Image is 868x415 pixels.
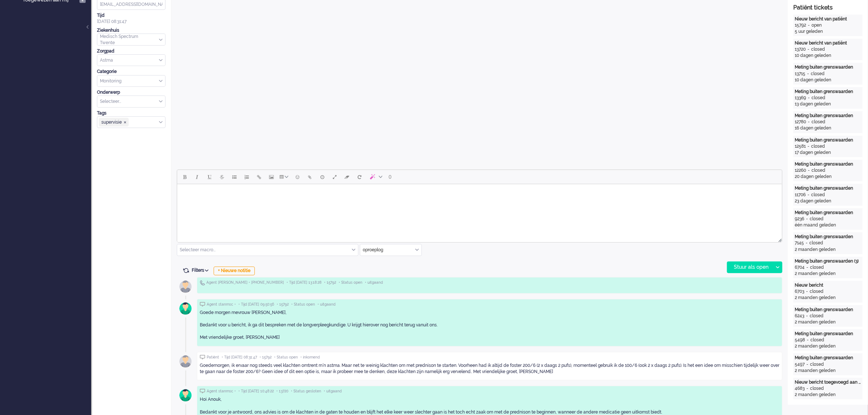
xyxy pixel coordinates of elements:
div: Patiënt tickets [793,4,863,12]
button: Bold [179,171,191,183]
div: Nieuw bericht toegevoegd aan gesprek [795,379,861,385]
span: 0 [389,174,392,180]
div: Nieuw bericht [795,282,861,288]
div: 12581 [795,143,806,150]
img: ic_chat_grey.svg [200,389,205,393]
div: Tijd [97,12,166,19]
div: 4683 [795,385,805,392]
div: closed [810,385,824,392]
span: • Status open [339,280,362,285]
div: 20 dagen geleden [795,174,861,180]
button: Add attachment [304,171,316,183]
div: 2 maanden geleden [795,392,861,398]
span: • 13720 [276,389,288,394]
div: closed [811,119,825,125]
div: 23 dagen geleden [795,198,861,204]
div: 15792 [795,22,806,28]
div: 2 maanden geleden [795,271,861,277]
div: Nieuw bericht van patiënt [795,16,861,22]
div: Select Tags [97,116,166,128]
div: closed [810,288,824,295]
div: 2 maanden geleden [795,295,861,301]
div: closed [811,192,825,198]
div: Meting buiten grenswaarden [795,307,861,313]
div: Goede morgen mevrouw [PERSON_NAME], Bedankt voor u bericht, ik ga dit bespreken met de longverple... [200,310,779,341]
span: Agent [PERSON_NAME] • [PHONE_NUMBER] [206,280,284,285]
img: avatar [176,352,195,371]
div: 2 maanden geleden [795,319,861,325]
div: - [804,313,810,319]
div: Categorie [97,69,166,75]
button: Clear formatting [341,171,353,183]
span: • uitgaand [365,280,383,285]
div: + Nieuwe notitie [214,267,255,275]
img: ic_chat_grey.svg [200,302,205,307]
div: 7145 [795,240,804,246]
span: Agent stanmsc • [207,302,236,307]
div: 2 maanden geleden [795,247,861,253]
span: supervisie ❎ [99,118,129,127]
div: 17 dagen geleden [795,150,861,156]
div: Goedemorgen, ik ervaar nog steeds veel klachten omtrent m’n astma. Maar net te weinig klachten om... [200,362,779,375]
div: één maand geleden [795,222,861,228]
button: Numbered list [241,171,253,183]
div: - [806,95,811,101]
div: closed [811,143,825,150]
div: - [806,46,811,53]
div: closed [811,167,825,174]
div: closed [811,95,825,101]
div: [DATE] 08:31:47 [97,12,166,25]
img: ic_telephone_grey.svg [200,280,205,286]
span: • Tijd [DATE] 09:50:56 [238,302,274,307]
div: 2 maanden geleden [795,343,861,349]
button: Underline [203,171,216,183]
div: 13369 [795,95,806,101]
div: - [805,71,811,77]
button: Bullet list [228,171,241,183]
div: closed [811,46,825,53]
div: closed [810,313,824,319]
div: 16 dagen geleden [795,125,861,131]
div: 5 uur geleden [795,28,861,35]
iframe: Rich Text Area [177,184,782,236]
div: 11706 [795,192,806,198]
div: 12780 [795,119,806,125]
span: • Status open [274,355,298,360]
img: avatar [176,299,195,318]
span: • Status gesloten [291,389,321,394]
button: Italic [191,171,203,183]
div: Meting buiten grenswaarden [795,161,861,167]
span: Patiënt [207,355,219,360]
div: 12260 [795,167,806,174]
button: Emoticons [291,171,304,183]
div: Onderwerp [97,89,166,96]
div: - [805,264,810,271]
div: Meting buiten grenswaarden [795,185,861,191]
div: Meting buiten grenswaarden [795,234,861,240]
img: ic_chat_grey.svg [200,355,205,360]
button: 0 [385,171,395,183]
span: • uitgaand [318,302,335,307]
div: - [804,288,810,295]
div: Stuur als open [727,262,773,273]
div: Nieuw bericht van patiënt [795,40,861,46]
div: closed [810,216,824,222]
button: Fullscreen [328,171,341,183]
button: Insert/edit link [253,171,265,183]
div: 6704 [795,264,805,271]
div: Ziekenhuis [97,27,166,34]
div: Meting buiten grenswaarden [795,331,861,337]
div: Zorgpad [97,48,166,54]
span: • 15792 [260,355,272,360]
div: Tags [97,110,166,116]
div: - [805,385,810,392]
span: • uitgaand [324,389,342,394]
div: Meting buiten grenswaarden [795,64,861,70]
div: - [806,192,811,198]
div: - [806,22,811,28]
div: 9236 [795,216,804,222]
div: closed [809,240,823,246]
span: • 15792 [277,302,289,307]
button: AI [366,171,385,183]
